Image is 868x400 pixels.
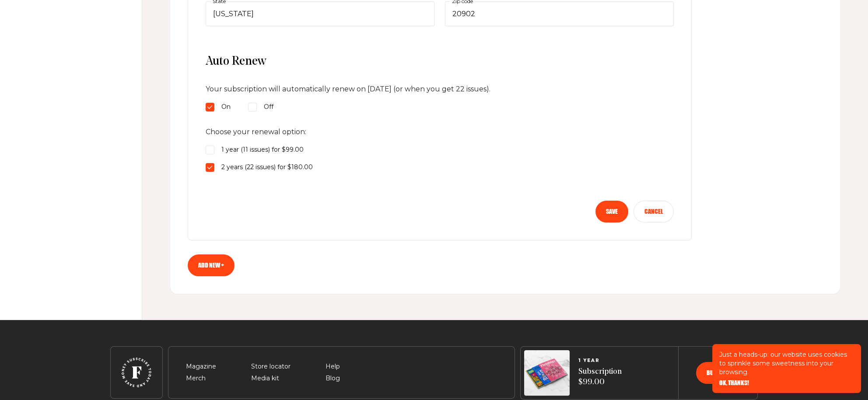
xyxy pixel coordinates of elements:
a: Store locator [251,362,290,370]
input: Zip code [445,1,674,27]
p: Just a heads-up: our website uses cookies to sprinkle some sweetness into your browsing. [719,350,854,376]
span: 1 YEAR [578,358,622,363]
input: 1 year (11 issues) for $99.00 [206,146,214,154]
button: OK, THANKS! [719,380,749,386]
span: Auto Renew [206,54,674,70]
img: Magazines image [524,350,570,396]
a: Add new + [188,254,234,276]
span: Buy now [707,370,729,376]
span: Blog [325,373,340,384]
span: Help [325,362,340,372]
a: Media kit [251,374,279,382]
input: On [206,103,214,111]
a: Magazine [186,362,216,370]
span: Subscription $99.00 [578,367,622,388]
span: Magazine [186,362,216,372]
a: Blog [325,374,340,382]
select: State [206,1,434,27]
span: On [221,102,231,112]
span: 2 years (22 issues) for $180.00 [221,162,313,173]
input: Off [248,103,257,111]
span: Store locator [251,362,290,372]
p: Choose your renewal option: [206,126,674,138]
span: Media kit [251,373,279,384]
a: Merch [186,374,206,382]
a: Help [325,362,340,370]
button: Cancel [633,201,674,223]
p: Your subscription will automatically renew on [DATE] (or when you get 22 issues) . [206,83,674,95]
span: 1 year (11 issues) for $99.00 [221,145,304,155]
span: Merch [186,373,206,384]
input: 2 years (22 issues) for $180.00 [206,163,214,172]
button: Save [595,201,628,223]
span: Off [264,102,273,112]
button: Buy now [696,362,740,384]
